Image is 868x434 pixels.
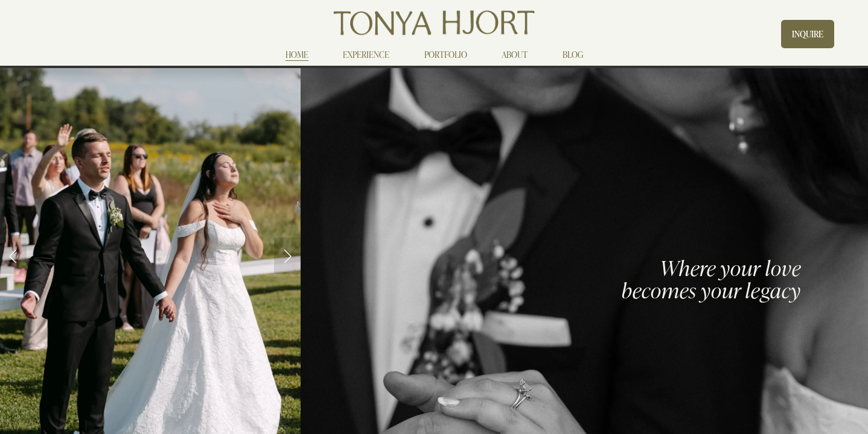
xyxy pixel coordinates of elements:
[502,48,528,62] a: ABOUT
[331,6,537,40] img: Tonya Hjort
[343,48,389,62] a: EXPERIENCE
[563,48,583,62] a: BLOG
[286,48,308,62] a: HOME
[601,257,800,301] h3: Where your love becomes your legacy
[781,20,834,48] a: INQUIRE
[424,48,467,62] a: PORTFOLIO
[274,237,301,274] a: Next Slide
